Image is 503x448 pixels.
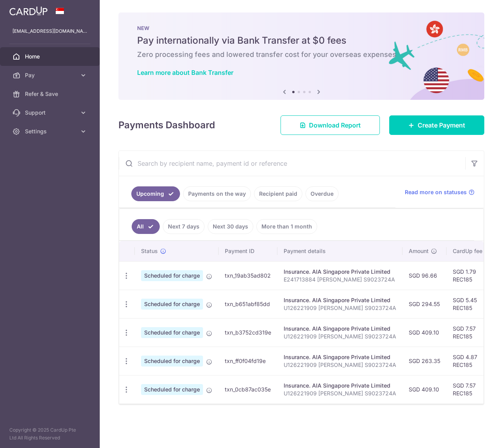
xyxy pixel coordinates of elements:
[12,27,87,35] p: [EMAIL_ADDRESS][DOMAIN_NAME]
[284,361,396,369] p: U126221909 [PERSON_NAME] S9023724A
[405,188,467,196] span: Read more on statuses
[284,325,396,333] div: Insurance. AIA Singapore Private Limited
[9,6,48,16] img: CardUp
[284,333,396,340] p: U126221909 [PERSON_NAME] S9023724A
[141,270,203,281] span: Scheduled for charge
[208,219,253,234] a: Next 30 days
[402,318,447,347] td: SGD 409.10
[219,290,277,318] td: txn_b651abf85dd
[305,186,339,201] a: Overdue
[119,151,465,176] input: Search by recipient name, payment id or reference
[284,304,396,312] p: U126221909 [PERSON_NAME] S9023724A
[163,219,205,234] a: Next 7 days
[284,390,396,397] p: U126221909 [PERSON_NAME] S9023724A
[132,219,160,234] a: All
[219,375,277,404] td: txn_0cb87ac035e
[447,318,497,347] td: SGD 7.57 REC185
[254,186,302,201] a: Recipient paid
[118,12,484,100] img: Bank transfer banner
[118,118,215,132] h4: Payments Dashboard
[219,318,277,347] td: txn_b3752cd319e
[453,247,482,255] span: CardUp fee
[219,261,277,290] td: txn_19ab35ad802
[137,69,233,76] a: Learn more about Bank Transfer
[141,247,158,255] span: Status
[219,347,277,375] td: txn_ff0f04fd19e
[402,375,447,404] td: SGD 409.10
[141,327,203,338] span: Scheduled for charge
[284,268,396,276] div: Insurance. AIA Singapore Private Limited
[284,382,396,390] div: Insurance. AIA Singapore Private Limited
[405,188,475,196] a: Read more on statuses
[409,247,429,255] span: Amount
[281,115,380,135] a: Download Report
[418,120,465,130] span: Create Payment
[141,384,203,395] span: Scheduled for charge
[402,261,447,290] td: SGD 96.66
[131,186,180,201] a: Upcoming
[137,50,466,59] h6: Zero processing fees and lowered transfer cost for your overseas expenses
[402,347,447,375] td: SGD 263.35
[447,290,497,318] td: SGD 5.45 REC185
[389,115,484,135] a: Create Payment
[256,219,317,234] a: More than 1 month
[447,375,497,404] td: SGD 7.57 REC185
[402,290,447,318] td: SGD 294.55
[309,120,361,130] span: Download Report
[183,186,251,201] a: Payments on the way
[25,90,76,98] span: Refer & Save
[25,127,76,135] span: Settings
[141,299,203,310] span: Scheduled for charge
[25,109,76,117] span: Support
[284,276,396,283] p: E241713884 [PERSON_NAME] S9023724A
[447,347,497,375] td: SGD 4.87 REC185
[25,53,76,60] span: Home
[137,25,466,31] p: NEW
[277,241,402,261] th: Payment details
[137,34,466,47] h5: Pay internationally via Bank Transfer at $0 fees
[141,356,203,367] span: Scheduled for charge
[447,261,497,290] td: SGD 1.79 REC185
[25,71,76,79] span: Pay
[284,353,396,361] div: Insurance. AIA Singapore Private Limited
[284,296,396,304] div: Insurance. AIA Singapore Private Limited
[219,241,277,261] th: Payment ID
